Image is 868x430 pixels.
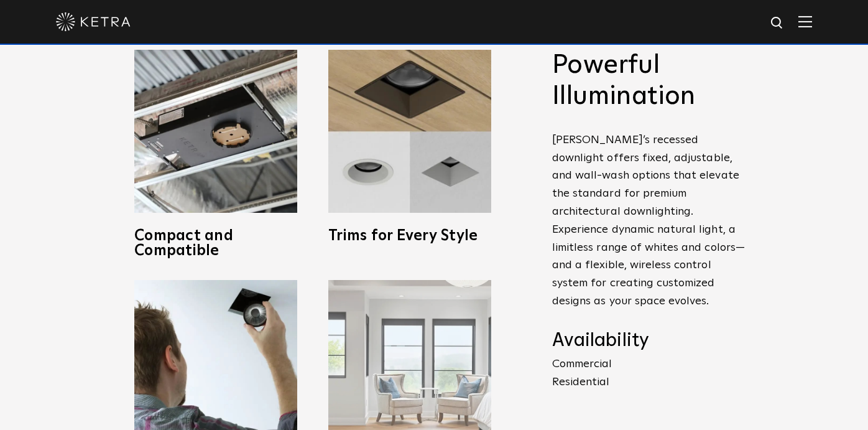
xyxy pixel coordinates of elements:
[56,12,131,31] img: ketra-logo-2019-white
[134,228,297,258] h3: Compact and Compatible
[328,50,491,213] img: trims-for-every-style
[798,16,812,27] img: Hamburger%20Nav.svg
[134,50,297,213] img: compact-and-copatible
[552,50,745,113] h2: Powerful Illumination
[552,355,745,391] p: Commercial Residential
[552,131,745,311] p: [PERSON_NAME]’s recessed downlight offers fixed, adjustable, and wall-wash options that elevate t...
[552,329,745,353] h4: Availability
[328,228,491,243] h3: Trims for Every Style
[770,16,785,31] img: search icon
